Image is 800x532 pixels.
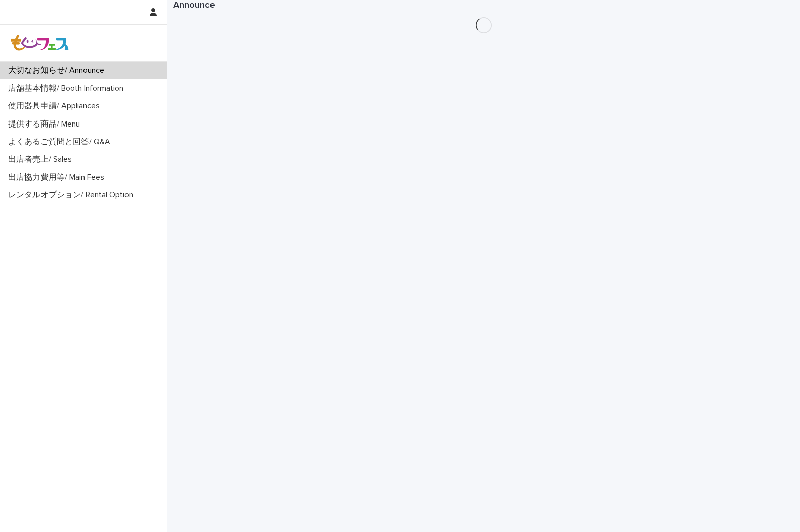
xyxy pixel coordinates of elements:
p: 店舗基本情報/ Booth Information [4,84,132,93]
p: レンタルオプション/ Rental Option [4,190,141,200]
p: 出店協力費用等/ Main Fees [4,173,112,182]
p: 出店者売上/ Sales [4,155,80,165]
p: よくあるご質問と回答/ Q&A [4,137,118,147]
p: 大切なお知らせ/ Announce [4,66,112,75]
p: 提供する商品/ Menu [4,119,88,129]
p: 使用器具申請/ Appliances [4,101,108,111]
img: Z8gcrWHQVC4NX3Wf4olx [8,33,72,53]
